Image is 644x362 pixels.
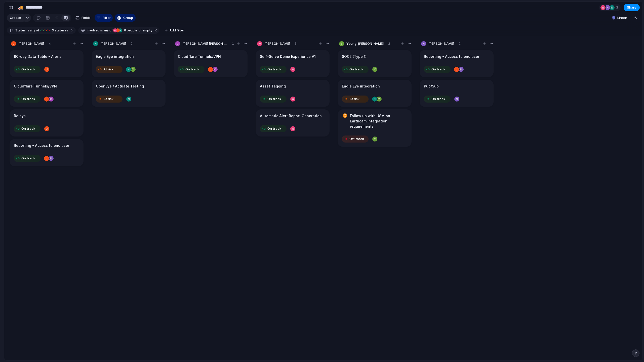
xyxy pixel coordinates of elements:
[123,15,133,20] span: Group
[82,15,91,20] span: Fields
[420,50,494,77] div: Reporting - Access to end userOn track
[131,41,133,46] span: 2
[113,28,153,33] button: 6 peopleor empty
[423,65,452,73] button: On track
[51,28,55,32] span: 3
[232,41,234,46] span: 1
[338,80,412,107] div: Eagle Eye integrationAt risk
[349,67,363,72] span: On track
[18,4,23,11] div: 🚚
[459,41,461,46] span: 2
[27,28,29,33] span: is
[256,80,330,107] div: Asset TaggingOn track
[26,28,40,33] button: isany of
[428,41,454,46] span: [PERSON_NAME]
[424,54,479,59] h1: Reporting - Access to end user
[349,97,359,102] span: At risk
[338,109,412,147] div: Follow up with USM on Earthcam integration requirementsOff track
[29,28,39,33] span: any of
[10,50,84,77] div: 90-day Data Table - AlertsOn track
[138,28,152,33] span: or empty
[341,65,370,73] button: On track
[123,28,127,32] span: 6
[13,125,42,133] button: On track
[178,54,221,59] h1: Cloudflare Tunnels/VPN
[259,95,288,103] button: On track
[260,54,316,59] h1: Self-Serve Demo Experience V1
[95,14,113,22] button: Filter
[431,67,445,72] span: On track
[103,97,113,102] span: At risk
[617,15,627,20] span: Linear
[259,125,288,133] button: On track
[260,83,286,89] h1: Asset Tagging
[99,28,114,33] button: isany of
[174,50,248,77] div: Cloudflare Tunnels/VPNOn track
[295,41,297,46] span: 3
[10,139,84,166] div: Reporting - Access to end userOn track
[267,67,281,72] span: On track
[13,154,42,162] button: On track
[616,5,620,10] span: 3
[10,15,21,20] span: Create
[260,113,322,119] h1: Automatic Alert Report Generation
[15,28,26,33] span: Status
[17,4,25,12] button: 🚚
[267,97,281,102] span: On track
[21,156,35,161] span: On track
[18,41,44,46] span: [PERSON_NAME]
[92,80,166,107] div: OpenEye / Actuate TestingAt risk
[95,95,124,103] button: At risk
[115,14,136,22] button: Group
[627,5,636,10] span: Share
[14,113,26,119] h1: Relays
[21,97,35,102] span: On track
[13,65,42,73] button: On track
[342,54,367,59] h1: SOC2 (Type 1)
[103,15,111,20] span: Filter
[267,126,281,131] span: On track
[350,113,407,129] h1: Follow up with USM on Earthcam integration requirements
[92,50,166,77] div: Eagle Eye integrationAt risk
[103,28,113,33] span: any of
[342,83,380,89] h1: Eagle Eye integration
[51,28,68,33] span: statuses
[388,41,390,46] span: 3
[73,14,93,22] button: Fields
[162,27,187,34] button: Add filter
[100,41,126,46] span: [PERSON_NAME]
[424,83,439,89] h1: Pub/Sub
[100,28,103,33] span: is
[420,80,494,107] div: Pub/SubOn track
[49,41,51,46] span: 4
[103,67,113,72] span: At risk
[349,137,364,142] span: Off track
[259,65,288,73] button: On track
[96,54,134,59] h1: Eagle Eye integration
[338,50,412,77] div: SOC2 (Type 1)On track
[14,83,57,89] h1: Cloudflare Tunnels/VPN
[341,135,370,143] button: Off track
[39,28,69,33] button: 3 statuses
[14,143,69,148] h1: Reporting - Access to end user
[13,95,42,103] button: On track
[123,28,137,33] span: people
[95,65,124,73] button: At risk
[423,95,452,103] button: On track
[21,126,35,131] span: On track
[14,54,62,59] h1: 90-day Data Table - Alerts
[431,97,445,102] span: On track
[341,95,370,103] button: At risk
[256,109,330,137] div: Automatic Alert Report GenerationOn track
[21,67,35,72] span: On track
[177,65,206,73] button: On track
[10,80,84,107] div: Cloudflare Tunnels/VPNOn track
[87,28,99,33] span: Involved
[96,83,144,89] h1: OpenEye / Actuate Testing
[610,14,629,22] button: Linear
[170,28,184,33] span: Add filter
[7,14,24,22] button: Create
[182,41,227,46] span: [PERSON_NAME] [PERSON_NAME]
[185,67,199,72] span: On track
[346,41,384,46] span: Young-[PERSON_NAME]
